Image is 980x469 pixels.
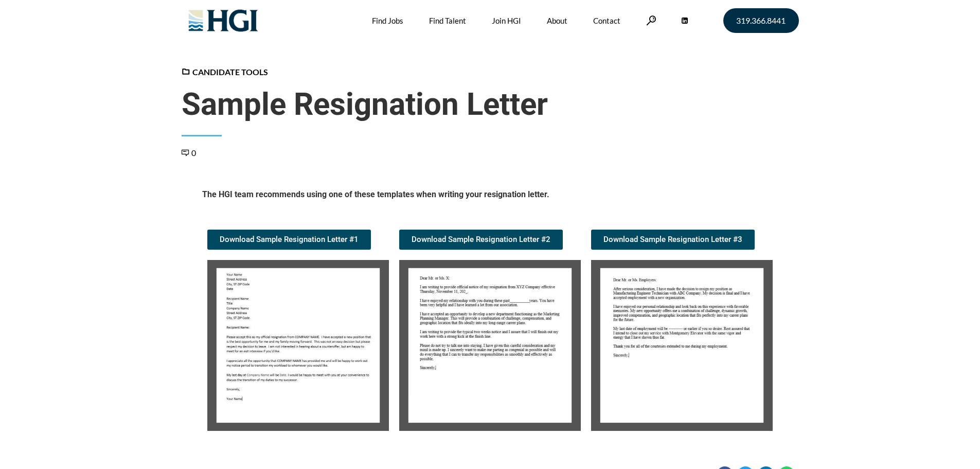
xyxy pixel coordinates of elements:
[202,189,778,204] h5: The HGI team recommends using one of these templates when writing your resignation letter.
[736,16,786,25] span: 319.366.8441
[603,236,742,244] span: Download Sample Resignation Letter #3
[412,236,550,244] span: Download Sample Resignation Letter #2
[182,67,268,77] a: Candidate Tools
[182,86,799,123] span: Sample Resignation Letter
[591,230,755,250] a: Download Sample Resignation Letter #3
[646,15,656,25] a: Search
[399,230,563,250] a: Download Sample Resignation Letter #2
[207,230,371,250] a: Download Sample Resignation Letter #1
[220,236,359,244] span: Download Sample Resignation Letter #1
[723,8,799,33] a: 319.366.8441
[182,148,196,158] a: 0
